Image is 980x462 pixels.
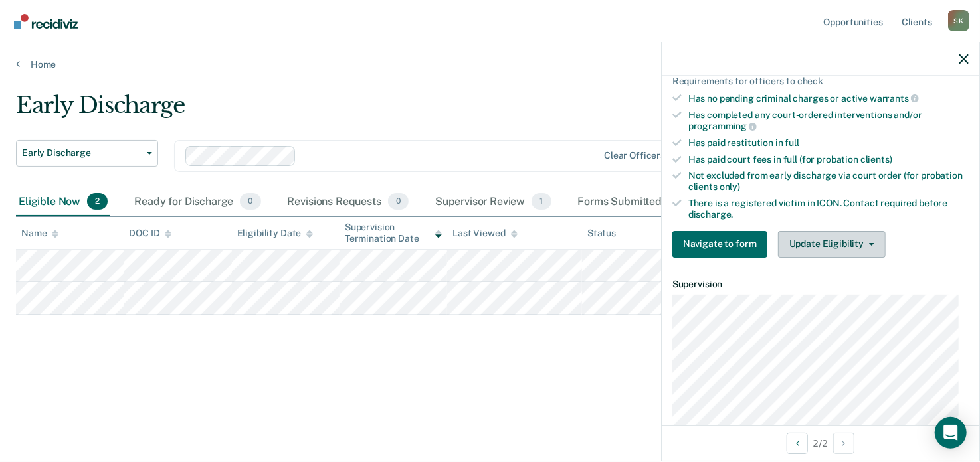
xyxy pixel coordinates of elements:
[688,209,734,220] span: discharge.
[948,10,969,31] button: Profile dropdown button
[132,188,263,217] div: Ready for Discharge
[672,279,969,290] dt: Supervision
[870,93,919,104] span: warrants
[688,170,969,193] div: Not excluded from early discharge via court order (for probation clients
[16,92,751,129] div: Early Discharge
[785,137,799,148] span: full
[285,188,411,217] div: Revisions Requests
[129,228,171,239] div: DOC ID
[587,228,616,239] div: Status
[21,228,58,239] div: Name
[688,121,757,131] span: programming
[672,231,767,258] button: Navigate to form
[662,425,979,461] div: 2 / 2
[532,193,551,210] span: 1
[688,92,969,104] div: Has no pending criminal charges or active
[16,58,964,70] a: Home
[16,188,110,217] div: Eligible Now
[688,110,969,132] div: Has completed any court-ordered interventions and/or
[575,188,692,217] div: Forms Submitted
[688,154,969,165] div: Has paid court fees in full (for probation
[14,14,78,29] img: Recidiviz
[22,147,142,159] span: Early Discharge
[87,193,108,210] span: 2
[688,137,969,149] div: Has paid restitution in
[720,181,740,192] span: only)
[672,231,773,258] a: Navigate to form link
[237,228,314,239] div: Eligibility Date
[388,193,409,210] span: 0
[935,417,967,449] div: Open Intercom Messenger
[948,10,969,31] div: S K
[345,222,442,244] div: Supervision Termination Date
[433,188,554,217] div: Supervisor Review
[604,150,665,161] div: Clear officers
[833,433,854,454] button: Next Opportunity
[240,193,260,210] span: 0
[860,154,892,165] span: clients)
[672,76,969,87] div: Requirements for officers to check
[787,433,808,454] button: Previous Opportunity
[452,228,517,239] div: Last Viewed
[778,231,886,258] button: Update Eligibility
[688,198,969,220] div: There is a registered victim in ICON. Contact required before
